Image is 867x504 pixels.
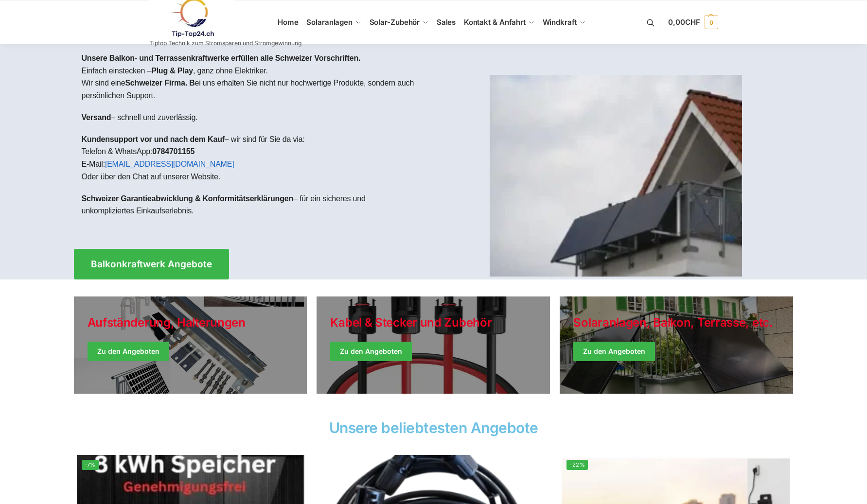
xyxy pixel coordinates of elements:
a: Holiday Style [317,296,550,394]
p: – für ein sicheres und unkompliziertes Einkaufserlebnis. [82,192,426,217]
p: Wir sind eine ei uns erhalten Sie nicht nur hochwertige Produkte, sondern auch persönlichen Support. [82,77,426,102]
span: CHF [685,17,700,27]
a: Holiday Style [74,296,307,394]
span: Solar-Zubehör [370,17,420,27]
strong: Schweizer Garantieabwicklung & Konformitätserklärungen [82,194,294,203]
a: [EMAIL_ADDRESS][DOMAIN_NAME] [105,160,234,168]
a: Winter Jackets [560,296,793,394]
span: 0 [705,16,718,29]
span: Windkraft [543,17,577,27]
span: Balkonkraftwerk Angebote [91,260,212,269]
a: 0,00CHF 0 [668,8,718,37]
strong: Schweizer Firma. B [125,79,195,87]
p: – wir sind für Sie da via: Telefon & WhatsApp: E-Mail: Oder über den Chat auf unserer Website. [82,133,426,183]
a: Windkraft [538,0,589,44]
a: Sales [432,0,460,44]
a: Solaranlagen [302,0,365,44]
a: Kontakt & Anfahrt [460,0,538,44]
h2: Unsere beliebtesten Angebote [74,420,794,435]
img: Home 1 [490,75,742,277]
span: Solaranlagen [306,17,353,27]
strong: Unsere Balkon- und Terrassenkraftwerke erfüllen alle Schweizer Vorschriften. [82,54,361,62]
span: Sales [437,17,456,27]
span: Kontakt & Anfahrt [464,17,526,27]
div: Einfach einstecken – , ganz ohne Elektriker. [74,44,434,234]
strong: Kundensupport vor und nach dem Kauf [82,135,225,143]
strong: Plug & Play [151,67,193,75]
strong: 0784701155 [152,147,195,156]
strong: Versand [82,113,111,122]
p: Tiptop Technik zum Stromsparen und Stromgewinnung [149,40,301,46]
a: Solar-Zubehör [365,0,432,44]
p: – schnell und zuverlässig. [82,111,426,124]
a: Balkonkraftwerk Angebote [74,249,229,279]
span: 0,00 [668,17,700,27]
